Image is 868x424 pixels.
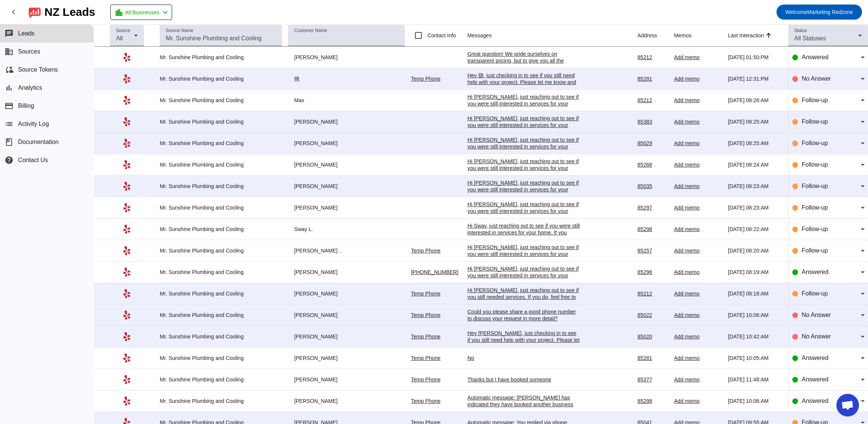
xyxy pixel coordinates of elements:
div: [DATE] 08:20:AM [728,247,782,254]
div: Hi [PERSON_NAME], just reaching out to see if you still needed services. If you do, feel free to ... [467,287,580,321]
div: [DATE] 08:26:AM [728,97,782,104]
div: [PERSON_NAME] [288,161,401,168]
a: Temp Phone [411,377,441,383]
button: All Businesses [110,5,172,20]
div: [DATE] 10:42:AM [728,333,782,340]
mat-label: Source Name [166,28,193,33]
div: [DATE] 10:06:AM [728,312,782,318]
button: WelcomeMarketing Redzone [776,5,862,20]
span: Marketing Redzone [786,7,853,17]
div: 85029 [638,140,668,147]
div: 85212 [638,54,668,61]
span: Follow-up [802,118,828,125]
div: Add memo [674,75,722,82]
div: Mr. Sunshine Plumbing and Cooling [160,183,273,190]
label: Contact Info [426,32,456,39]
mat-icon: Yelp [122,396,131,406]
mat-icon: Yelp [122,117,131,126]
mat-icon: Yelp [122,354,131,363]
span: Documentation [18,139,59,145]
div: Add memo [674,161,722,168]
div: 85298 [638,398,668,404]
mat-icon: Yelp [122,332,131,341]
div: 85297 [638,204,668,211]
span: Source Tokens [18,66,58,73]
mat-icon: Yelp [122,268,131,277]
th: Address [638,24,674,47]
mat-label: Customer Name [294,28,327,33]
div: Add memo [674,183,722,190]
div: Hey 骁, just checking in to see if you still need help with your project. Please let me know and f... [467,72,580,99]
div: Add memo [674,140,722,147]
span: Answered [802,355,828,361]
a: Temp Phone [411,76,441,82]
mat-icon: Yelp [122,74,131,83]
div: Thanks but I have booked someone [467,376,580,383]
mat-icon: cloud_sync [5,65,14,74]
div: Add memo [674,204,722,211]
span: Answered [802,269,828,275]
div: Add memo [674,376,722,383]
div: [PERSON_NAME] [288,183,401,190]
span: No Answer [802,333,831,340]
span: Follow-up [802,204,828,211]
div: [PERSON_NAME] [288,312,401,318]
div: [PERSON_NAME] [288,54,401,61]
div: Automatic message: [PERSON_NAME] has indicated they have booked another business for this job. [467,394,580,415]
div: [PERSON_NAME] [288,204,401,211]
mat-icon: Yelp [122,203,131,212]
mat-icon: Yelp [122,53,131,62]
a: Temp Phone [411,291,441,297]
div: Mr. Sunshine Plumbing and Cooling [160,75,273,82]
div: 85022 [638,312,668,318]
div: Add memo [674,333,722,340]
div: 85020 [638,333,668,340]
span: Billing [18,103,34,109]
span: Follow-up [802,140,828,146]
a: Temp Phone [411,312,441,318]
div: NZ Leads [44,7,95,17]
span: Welcome [786,9,807,15]
div: Add memo [674,226,722,233]
a: Temp Phone [411,334,441,340]
div: 85296 [638,269,668,276]
div: Mr. Sunshine Plumbing and Cooling [160,376,273,383]
div: [DATE] 08:25:AM [728,118,782,125]
span: No Answer [802,75,831,82]
mat-icon: help [5,156,14,165]
div: Great question! We pride ourselves on transparent pricing, but to give you all the details, it wo... [467,51,580,105]
div: Mr. Sunshine Plumbing and Cooling [160,247,273,254]
span: All Businesses [125,7,159,18]
mat-icon: Yelp [122,182,131,191]
mat-icon: bar_chart [5,83,14,92]
mat-icon: Yelp [122,311,131,320]
div: [DATE] 08:24:AM [728,161,782,168]
span: Follow-up [802,97,828,103]
th: Messages [467,24,638,47]
th: Memos [674,24,728,47]
div: Mr. Sunshine Plumbing and Cooling [160,140,273,147]
mat-icon: Yelp [122,375,131,384]
a: [PHONE_NUMBER] [411,269,458,275]
mat-label: Status [794,28,807,33]
mat-icon: Yelp [122,139,131,148]
div: Add memo [674,97,722,104]
div: [DATE] 08:19:AM [728,269,782,276]
div: [PERSON_NAME] [288,140,401,147]
span: Activity Log [18,121,49,127]
div: [PERSON_NAME] [288,333,401,340]
div: 85035 [638,183,668,190]
a: Temp Phone [411,355,441,361]
div: [PERSON_NAME] [288,118,401,125]
div: Add memo [674,398,722,404]
mat-icon: Yelp [122,246,131,255]
div: Add memo [674,54,722,61]
div: Hi [PERSON_NAME], just reaching out to see if you were still interested in services for your home... [467,93,580,127]
mat-icon: Yelp [122,289,131,298]
span: Answered [802,398,828,404]
div: Hi [PERSON_NAME], just reaching out to see if you were still interested in services for your home... [467,158,580,192]
div: 85281 [638,75,668,82]
div: Last Interaction [728,32,764,39]
div: Hi [PERSON_NAME], just reaching out to see if you were still interested in services for your home... [467,201,580,235]
a: Temp Phone [411,398,441,404]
